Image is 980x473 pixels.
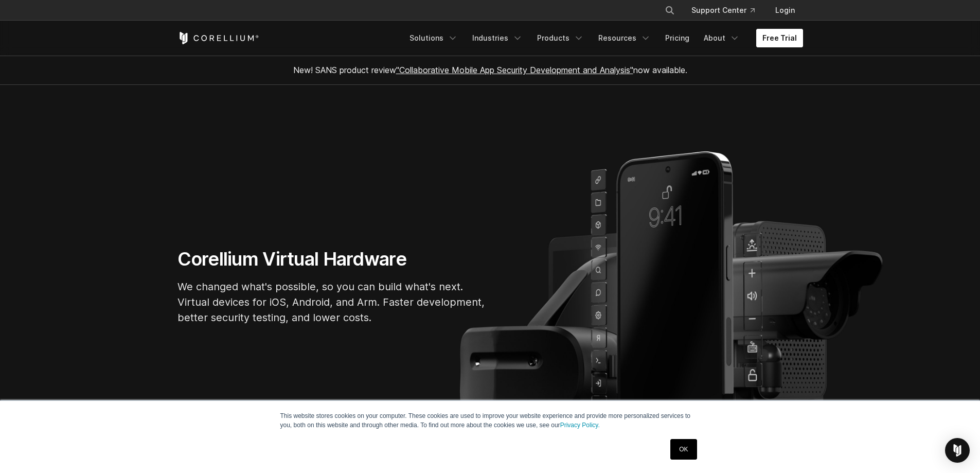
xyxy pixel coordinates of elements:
a: Support Center [683,1,763,20]
a: Login [767,1,803,20]
span: New! SANS product review now available. [293,65,687,75]
div: Open Intercom Messenger [945,438,970,463]
p: We changed what's possible, so you can build what's next. Virtual devices for iOS, Android, and A... [177,279,486,325]
a: Privacy Policy. [560,422,600,429]
a: Industries [466,29,529,47]
a: Resources [592,29,657,47]
p: This website stores cookies on your computer. These cookies are used to improve your website expe... [280,411,700,430]
div: Navigation Menu [652,1,803,20]
a: Pricing [659,29,696,47]
a: Free Trial [756,29,803,47]
a: Products [531,29,590,47]
div: Navigation Menu [403,29,803,47]
a: Corellium Home [177,32,259,44]
h1: Corellium Virtual Hardware [177,248,486,271]
a: About [698,29,746,47]
a: OK [670,439,697,460]
button: Search [661,1,679,20]
a: Solutions [403,29,464,47]
a: "Collaborative Mobile App Security Development and Analysis" [396,65,633,75]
